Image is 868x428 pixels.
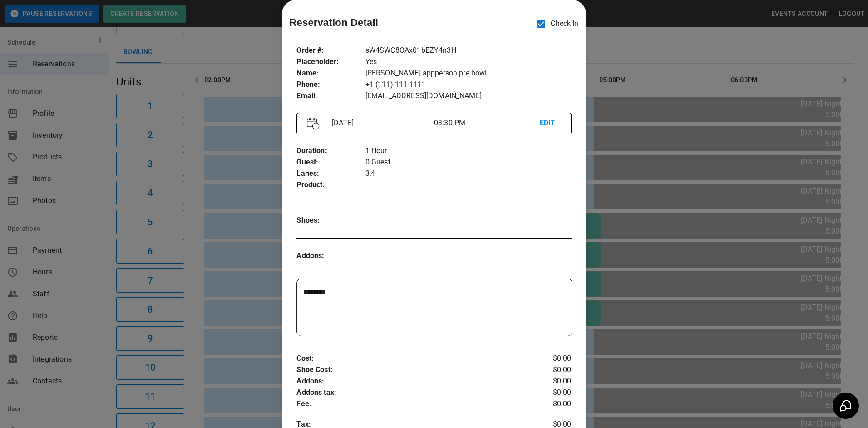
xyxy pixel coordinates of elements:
p: sW4SWC8OAx01bEZY4n3H [365,45,572,56]
p: Email : [296,90,365,102]
p: Shoes : [296,215,365,226]
p: 1 Hour [365,145,572,157]
p: [PERSON_NAME] appperson pre bowl [365,68,572,79]
p: $0.00 [526,387,572,398]
p: $0.00 [526,398,572,410]
p: Placeholder : [296,56,365,68]
p: +1 (111) 111-1111 [365,79,572,90]
p: Yes [365,56,572,68]
p: Name : [296,68,365,79]
p: Check In [532,15,578,34]
p: EDIT [540,118,561,129]
p: [EMAIL_ADDRESS][DOMAIN_NAME] [365,90,572,102]
img: Vector [307,118,320,130]
p: $0.00 [526,376,572,387]
p: Guest : [296,157,365,168]
p: Addons : [296,250,365,262]
p: Addons tax : [296,387,525,398]
p: Fee : [296,398,525,410]
p: Order # : [296,45,365,56]
p: Phone : [296,79,365,90]
p: [DATE] [328,118,434,129]
p: $0.00 [526,364,572,376]
p: 3,4 [365,168,572,179]
p: Reservation Detail [289,15,378,30]
p: 0 Guest [365,157,572,168]
p: Product : [296,179,365,191]
p: Addons : [296,376,525,387]
p: Shoe Cost : [296,364,525,376]
p: Lanes : [296,168,365,179]
p: Duration : [296,145,365,157]
p: Cost : [296,353,525,364]
p: $0.00 [526,353,572,364]
p: 03:30 PM [434,118,540,129]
